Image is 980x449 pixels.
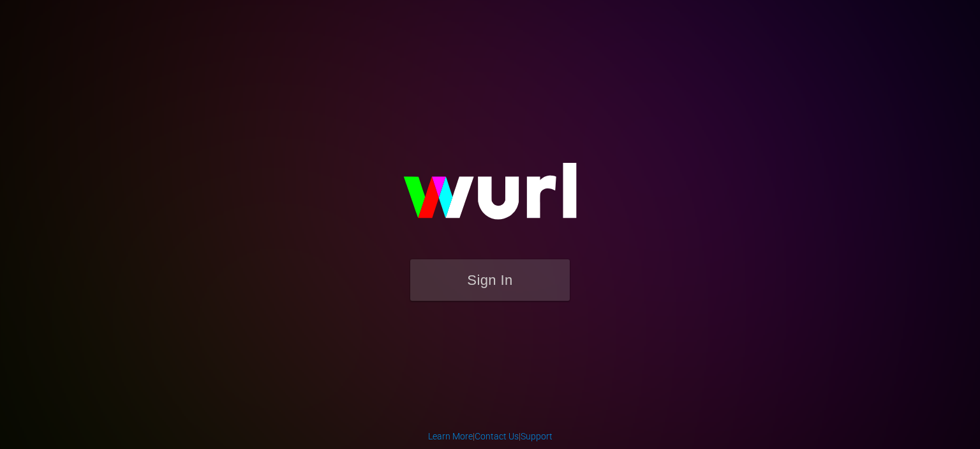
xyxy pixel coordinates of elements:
a: Support [521,431,553,441]
a: Learn More [428,431,473,441]
a: Contact Us [475,431,519,441]
img: wurl-logo-on-black-223613ac3d8ba8fe6dc639794a292ebdb59501304c7dfd60c99c58986ef67473.svg [362,135,618,259]
div: | | [428,430,553,443]
button: Sign In [410,259,570,301]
